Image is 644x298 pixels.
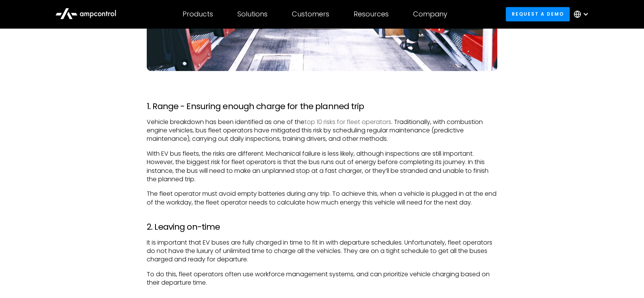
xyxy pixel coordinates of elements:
[237,10,268,18] div: Solutions
[147,101,497,111] h3: 1. Range - Ensuring enough charge for the planned trip
[183,10,213,18] div: Products
[147,222,497,232] h3: 2. Leaving on-time
[147,118,497,143] p: Vehicle breakdown has been identified as one of the . Traditionally, with combustion engine vehic...
[413,10,447,18] div: Company
[354,10,389,18] div: Resources
[506,7,570,21] a: Request a demo
[292,10,329,18] div: Customers
[147,238,497,264] p: It is important that EV buses are fully charged in time to fit in with departure schedules. Unfor...
[147,150,497,184] p: With EV bus fleets, the risks are different. Mechanical failure is less likely, although inspecti...
[147,270,497,287] p: To do this, fleet operators often use workforce management systems, and can prioritize vehicle ch...
[147,190,497,207] p: The fleet operator must avoid empty batteries during any trip. To achieve this, when a vehicle is...
[304,118,391,126] a: top 10 risks for fleet operators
